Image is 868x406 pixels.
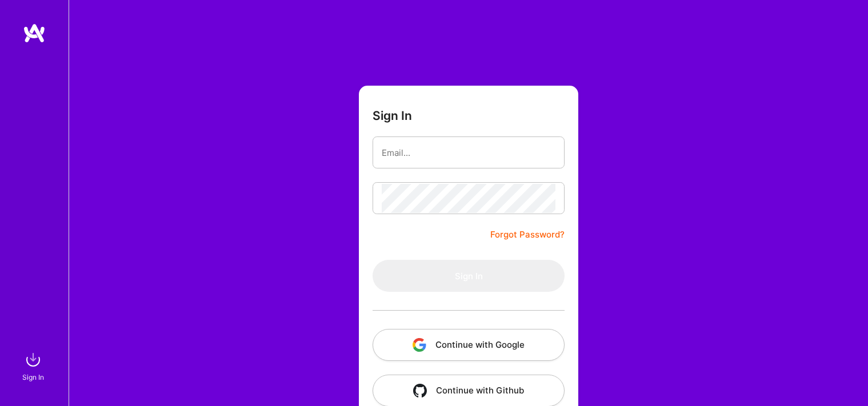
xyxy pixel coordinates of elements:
button: Sign In [373,260,565,292]
a: sign inSign In [24,348,45,383]
img: icon [413,338,426,352]
img: sign in [22,348,45,371]
img: icon [413,384,427,397]
h3: Sign In [373,108,412,123]
img: logo [23,23,46,43]
a: Forgot Password? [490,228,565,242]
button: Continue with Google [373,329,565,361]
div: Sign In [22,371,44,383]
input: Email... [382,138,555,167]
